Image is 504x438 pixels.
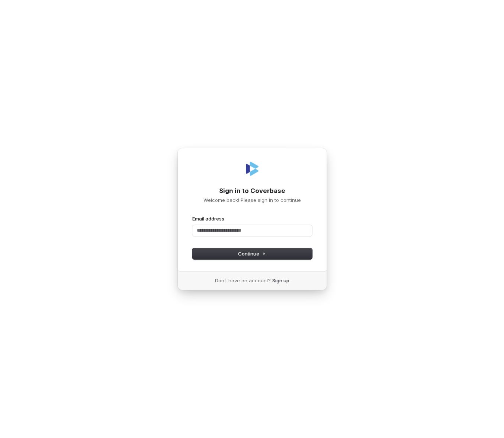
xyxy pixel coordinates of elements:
[215,277,271,284] span: Don’t have an account?
[192,248,312,259] button: Continue
[243,160,261,178] img: Coverbase
[192,215,224,222] label: Email address
[272,277,289,284] a: Sign up
[238,250,266,257] span: Continue
[192,197,312,203] p: Welcome back! Please sign in to continue
[192,187,312,196] h1: Sign in to Coverbase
